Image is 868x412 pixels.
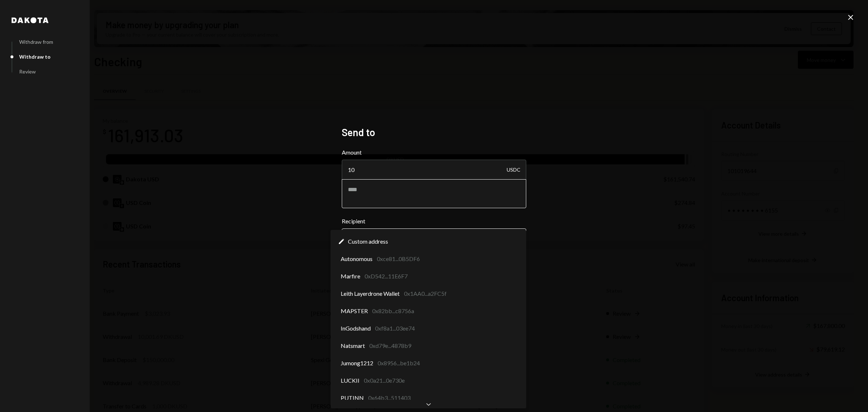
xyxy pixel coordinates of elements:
div: 0x8956...be1b24 [378,359,420,367]
label: Recipient [342,217,526,226]
span: Marfire [341,272,360,281]
div: 0xce81...0B5DF6 [377,255,420,263]
span: PUTINN [341,394,364,402]
label: Amount [342,148,526,157]
span: InGodshand [341,324,371,333]
span: Jumong1212 [341,359,373,367]
button: Recipient [342,228,526,249]
div: Withdraw from [19,39,53,45]
div: 0x82bb...c8756a [372,307,414,315]
span: Natsmart [341,341,365,350]
span: Leith Layerdrone Wallet [341,289,400,298]
input: Enter amount [342,160,526,180]
span: MAPSTER [341,307,368,315]
div: Review [19,68,36,75]
div: 0x0a21...0e730e [364,376,405,385]
div: 0x1AA0...a2FC5f [404,289,447,298]
span: Custom address [348,237,388,246]
div: Withdraw to [19,54,51,60]
span: Autonomous [341,255,373,263]
div: 0xd79e...4878b9 [369,341,411,350]
div: 0xD542...11E6F7 [365,272,408,281]
div: 0x64b3...511403 [368,394,410,402]
span: LUCKII [341,376,359,385]
div: 0xf8a1...03ee74 [375,324,415,333]
div: USDC [507,160,520,180]
h2: Send to [342,125,526,139]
